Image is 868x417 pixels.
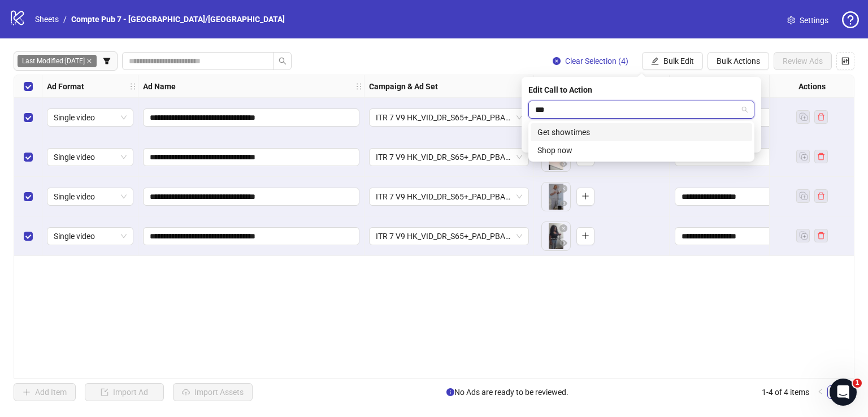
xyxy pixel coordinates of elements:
[531,141,752,159] div: Shop now
[279,57,287,65] span: search
[830,379,857,406] iframe: Intercom live chat
[542,222,570,250] img: Asset 1
[355,82,363,90] span: holder
[817,388,824,395] span: left
[14,177,42,216] div: Select row 3
[537,144,745,157] div: Shop now
[778,11,837,29] a: Settings
[674,187,834,206] div: Edit values
[14,383,76,401] button: Add Item
[762,385,809,399] li: 1-4 of 4 items
[47,80,84,93] strong: Ad Format
[559,224,567,232] span: close-circle
[814,385,827,399] button: left
[559,239,567,247] span: eye
[798,80,826,93] strong: Actions
[663,57,694,66] span: Bulk Edit
[14,98,42,137] div: Select row 1
[537,126,745,138] div: Get showtimes
[557,222,570,236] button: Delete
[86,58,92,64] span: close
[54,228,127,245] span: Single video
[553,57,561,65] span: close-circle
[14,216,42,256] div: Select row 4
[69,13,287,25] a: Compte Pub 7 - [GEOGRAPHIC_DATA]/[GEOGRAPHIC_DATA]
[135,75,138,97] div: Resize Ad Format column
[581,232,589,240] span: plus
[557,237,570,250] button: Preview
[528,84,754,96] div: Edit Call to Action
[666,75,669,97] div: Resize Assets column
[828,386,840,398] a: 1
[841,57,849,65] span: control
[446,386,568,398] span: No Ads are ready to be reviewed.
[143,80,176,93] strong: Ad Name
[531,75,533,97] div: Resize Campaign & Ad Set column
[787,16,795,24] span: setting
[557,183,570,196] button: Delete
[544,52,637,70] button: Clear Selection (4)
[542,183,570,211] img: Asset 1
[33,13,61,25] a: Sheets
[842,11,859,28] span: question-circle
[137,82,145,90] span: holder
[361,75,364,97] div: Resize Ad Name column
[369,80,438,93] strong: Campaign & Ad Set
[814,385,827,399] li: Previous Page
[853,379,862,388] span: 1
[103,57,111,65] span: filter
[717,57,760,66] span: Bulk Actions
[18,55,97,67] span: Last Modified: [DATE]
[129,82,137,90] span: holder
[14,75,42,98] div: Select all rows
[376,188,522,205] span: ITR 7 V9 HK_VID_DR_S65+_PAD_PBA_Broad_US/CA/UK/AU/NZ
[173,383,253,401] button: Import Assets
[63,13,67,25] li: /
[674,227,834,246] div: Edit values
[559,185,567,193] span: close-circle
[827,385,841,399] li: 1
[565,57,628,66] span: Clear Selection (4)
[446,388,454,396] span: info-circle
[376,149,522,166] span: ITR 7 V9 HK_VID_DR_S65+_PAD_PBA_Broad_US/CA/UK/AU/NZ
[651,57,659,65] span: edit
[54,188,127,205] span: Single video
[85,383,164,401] button: Import Ad
[54,149,127,166] span: Single video
[559,160,567,168] span: eye
[557,158,570,171] button: Preview
[708,52,769,70] button: Bulk Actions
[581,192,589,200] span: plus
[642,52,703,70] button: Bulk Edit
[576,188,594,206] button: Add
[836,52,854,70] button: Configure table settings
[376,228,522,245] span: ITR 7 V9 HK_VID_DR_S65+_PAD_PBA_Broad_US/CA/UK/AU/NZ
[557,197,570,211] button: Preview
[54,109,127,126] span: Single video
[774,52,832,70] button: Review Ads
[800,14,828,27] span: Settings
[363,82,371,90] span: holder
[576,227,594,245] button: Add
[559,199,567,207] span: eye
[531,123,752,141] div: Get showtimes
[14,137,42,177] div: Select row 2
[376,109,522,126] span: ITR 7 V9 HK_VID_DR_S65+_PAD_PBA_Broad_US/CA/UK/AU/NZ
